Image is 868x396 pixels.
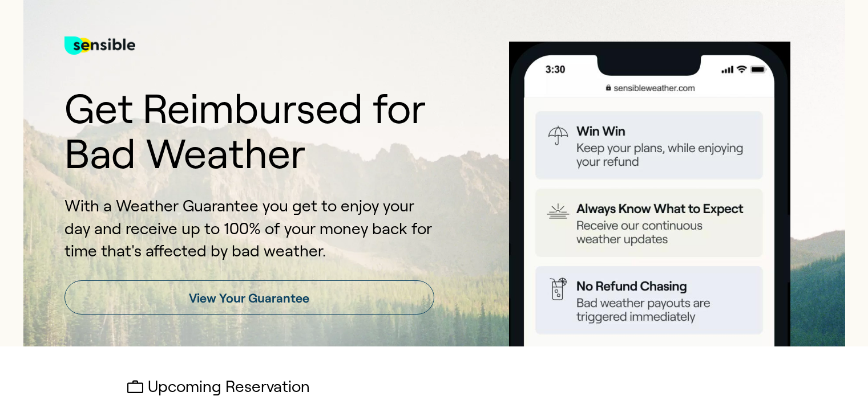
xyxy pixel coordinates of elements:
img: test for bg [64,23,135,68]
a: View Your Guarantee [64,280,434,315]
p: With a Weather Guarantee you get to enjoy your day and receive up to 100% of your money back for ... [64,195,434,262]
h1: Get Reimbursed for Bad Weather [64,87,434,177]
img: Product box [496,42,804,346]
h2: Upcoming Reservation [127,378,741,396]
